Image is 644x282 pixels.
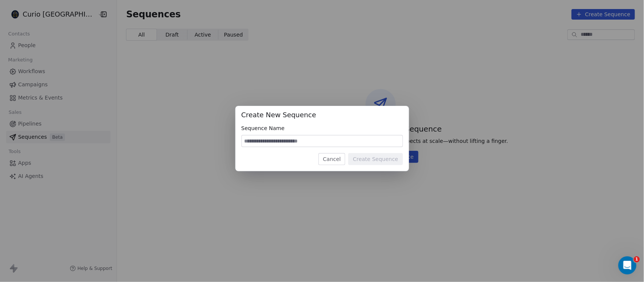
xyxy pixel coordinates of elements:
[241,110,403,120] div: Create New Sequence
[318,153,345,165] button: Cancel
[634,256,640,262] span: 1
[618,256,636,274] iframe: Intercom live chat
[241,124,403,132] div: Sequence Name
[348,153,403,165] button: Create Sequence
